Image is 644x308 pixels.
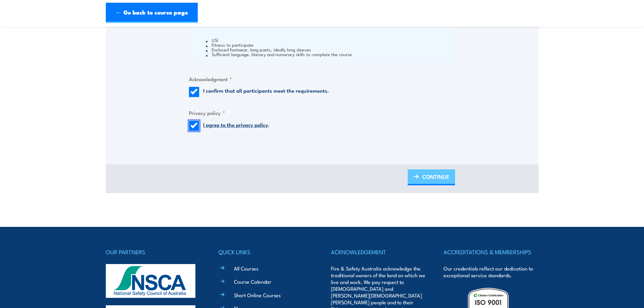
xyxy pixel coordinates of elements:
a: Short Online Courses [234,291,281,299]
a: I agree to the privacy policy [203,121,268,128]
li: Fitness to participate [206,42,453,47]
li: USI [206,38,453,42]
label: I confirm that all participants meet the requirements. [203,87,329,97]
a: ← Go back to course page [106,3,198,23]
img: nsca-logo-footer [106,264,195,298]
h4: OUR PARTNERS [106,247,200,257]
a: CONTINUE [408,169,455,185]
li: Enclosed footwear, long pants, ideally long sleeves [206,47,453,52]
li: Sufficient language, literacy and numeracy skills to complete the course [206,52,453,56]
span: CONTINUE [422,168,449,186]
a: Course Calendar [234,278,271,285]
a: All Courses [234,265,258,272]
h4: ACCREDITATIONS & MEMBERSHIPS [444,247,538,257]
p: Our credentials reflect our dedication to exceptional service standards. [444,265,538,279]
label: . [203,121,270,131]
legend: Privacy policy [189,109,225,117]
h4: QUICK LINKS [218,247,313,257]
legend: Acknowledgment [189,75,232,83]
h4: ACKNOWLEDGEMENT [331,247,426,257]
